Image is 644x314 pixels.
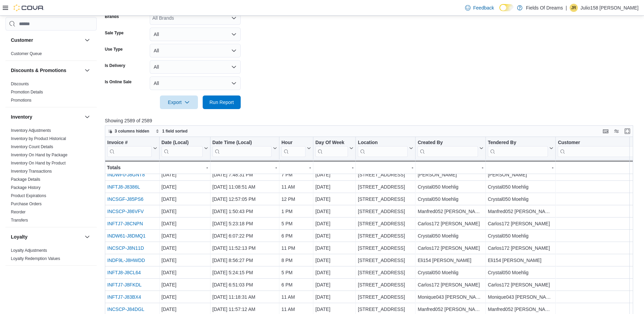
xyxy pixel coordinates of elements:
[105,127,152,135] button: 3 columns hidden
[212,244,277,252] div: [DATE] 11:52:13 PM
[315,140,353,157] button: Day Of Week
[11,144,53,150] span: Inventory Count Details
[526,4,563,12] p: Fields Of Dreams
[315,171,353,179] div: [DATE]
[11,153,68,157] a: Inventory On Hand by Package
[11,37,33,43] h3: Customer
[358,281,413,289] div: [STREET_ADDRESS]
[105,117,639,124] p: Showing 2589 of 2589
[358,140,408,146] div: Location
[11,256,60,261] a: Loyalty Redemption Values
[315,163,353,172] div: -
[203,95,241,109] button: Run Report
[11,51,42,56] a: Customer Queue
[281,244,311,252] div: 11 PM
[315,256,353,264] div: [DATE]
[315,244,353,252] div: [DATE]
[212,163,277,172] div: -
[11,248,47,253] span: Loyalty Adjustments
[281,305,311,313] div: 11 AM
[11,136,66,141] a: Inventory by Product Historical
[107,270,141,275] a: INFTJ8-J8CL64
[358,293,413,301] div: [STREET_ADDRESS]
[623,127,631,135] button: Enter fullscreen
[281,171,311,179] div: 7 PM
[488,207,553,215] div: Manfred052 [PERSON_NAME]
[11,201,42,207] span: Purchase Orders
[161,163,208,172] div: -
[315,140,348,157] div: Day Of Week
[5,126,97,227] div: Inventory
[358,256,413,264] div: [STREET_ADDRESS]
[418,256,483,264] div: Eli154 [PERSON_NAME]
[11,37,82,43] button: Customer
[11,82,29,86] a: Discounts
[161,268,208,277] div: [DATE]
[107,140,157,157] button: Invoice #
[570,4,578,12] div: Julio158 Retana
[488,256,553,264] div: Eli154 [PERSON_NAME]
[150,28,241,41] button: All
[558,140,640,157] div: Customer
[571,4,576,12] span: JR
[488,171,553,179] div: [PERSON_NAME]
[315,140,348,146] div: Day Of Week
[212,268,277,277] div: [DATE] 5:24:15 PM
[581,4,639,12] p: Julio158 [PERSON_NAME]
[212,140,277,157] button: Date Time (Local)
[488,305,553,313] div: Manfred052 [PERSON_NAME]
[11,128,51,133] a: Inventory Adjustments
[315,207,353,215] div: [DATE]
[14,4,44,11] img: Cova
[150,60,241,74] button: All
[161,293,208,301] div: [DATE]
[105,14,119,19] label: Brands
[11,233,27,240] h3: Loyalty
[418,244,483,252] div: Carlos172 [PERSON_NAME]
[558,140,640,146] div: Customer
[11,169,52,174] span: Inventory Transactions
[358,183,413,191] div: [STREET_ADDRESS]
[499,11,500,12] span: Dark Mode
[281,293,311,301] div: 11 AM
[11,217,28,223] span: Transfers
[107,140,152,146] div: Invoice #
[281,140,306,157] div: Hour
[161,220,208,228] div: [DATE]
[418,163,483,172] div: -
[11,90,43,94] a: Promotion Details
[11,161,66,165] a: Inventory On Hand by Product
[161,256,208,264] div: [DATE]
[418,232,483,240] div: Crystal050 Moehlig
[418,305,483,313] div: Manfred052 [PERSON_NAME]
[107,307,144,312] a: INCSCP-J84DGL
[281,140,311,157] button: Hour
[418,140,478,146] div: Created By
[107,172,145,177] a: INDWF0-J8GNT8
[161,207,208,215] div: [DATE]
[161,195,208,203] div: [DATE]
[358,195,413,203] div: [STREET_ADDRESS]
[418,171,483,179] div: [PERSON_NAME]
[418,195,483,203] div: Crystal050 Moehlig
[11,114,82,120] button: Inventory
[107,163,157,172] div: Totals
[11,233,82,240] button: Loyalty
[358,140,408,157] div: Location
[11,193,46,198] a: Product Expirations
[105,47,123,52] label: Use Type
[83,113,91,121] button: Inventory
[281,232,311,240] div: 6 PM
[209,99,234,106] span: Run Report
[11,67,82,74] button: Discounts & Promotions
[107,140,152,157] div: Invoice # URL
[358,163,413,172] div: -
[212,140,271,157] div: Date Time (Local)
[11,169,52,174] a: Inventory Transactions
[231,15,237,21] button: Open list of options
[315,305,353,313] div: [DATE]
[105,30,124,36] label: Sale Type
[488,281,553,289] div: Carlos172 [PERSON_NAME]
[488,293,553,301] div: Monique043 [PERSON_NAME]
